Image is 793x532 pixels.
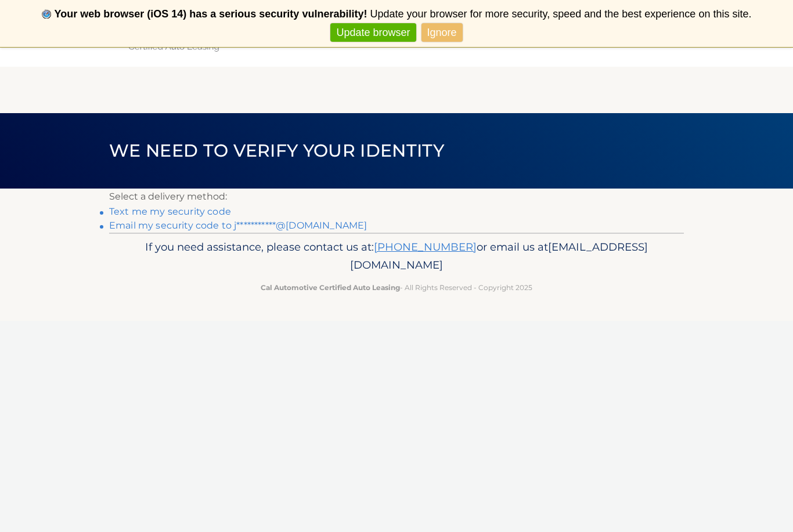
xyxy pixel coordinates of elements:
[374,240,477,254] a: [PHONE_NUMBER]
[109,189,684,205] p: Select a delivery method:
[117,281,676,294] p: - All Rights Reserved - Copyright 2025
[109,206,231,217] a: Text me my security code
[109,140,444,161] span: We need to verify your identity
[370,8,751,20] span: Update your browser for more security, speed and the best experience on this site.
[55,8,367,20] b: Your web browser (iOS 14) has a serious security vulnerability!
[261,283,400,292] strong: Cal Automotive Certified Auto Leasing
[117,238,676,275] p: If you need assistance, please contact us at: or email us at
[330,23,416,42] a: Update browser
[421,23,463,42] a: Ignore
